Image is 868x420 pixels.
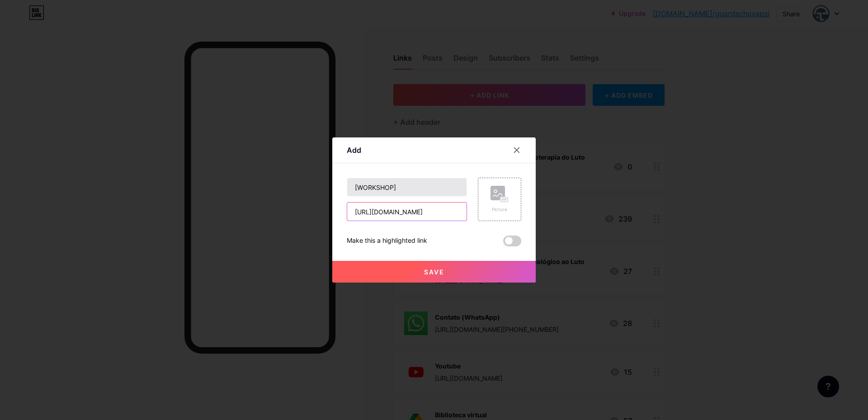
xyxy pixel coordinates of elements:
[347,203,467,221] input: URL
[491,206,509,213] div: Picture
[332,261,536,283] button: Save
[347,236,427,246] div: Make this a highlighted link
[347,178,467,196] input: Title
[424,268,444,276] span: Save
[347,145,361,156] div: Add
